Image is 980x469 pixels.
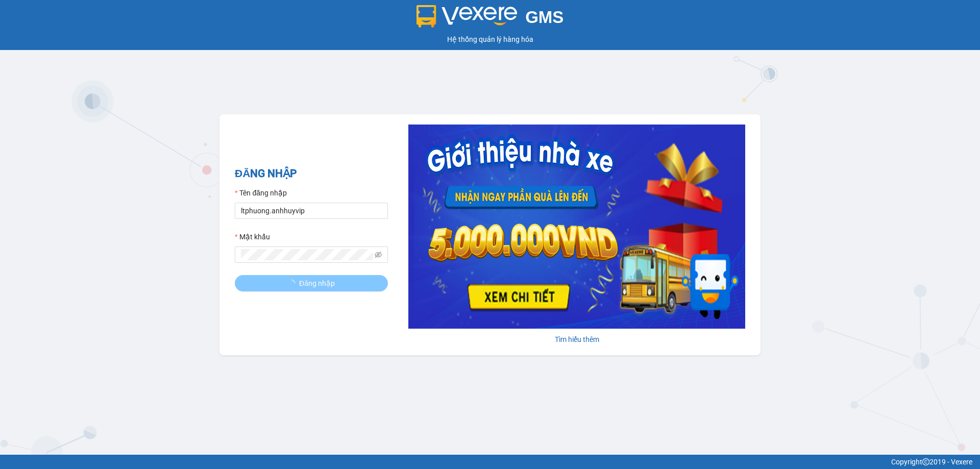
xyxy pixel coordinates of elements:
[922,458,929,465] span: copyright
[8,456,972,467] div: Copyright 2019 - Vexere
[408,334,745,345] div: Tìm hiểu thêm
[3,34,977,45] div: Hệ thống quản lý hàng hóa
[235,203,388,219] input: Tên đăng nhập
[299,278,335,289] span: Đăng nhập
[235,231,270,242] label: Mật khẩu
[241,249,373,260] input: Mật khẩu
[288,280,299,287] span: loading
[235,187,287,199] label: Tên đăng nhập
[408,125,745,329] img: banner-0
[375,251,382,258] span: eye-invisible
[416,5,518,28] img: logo 2
[416,15,564,23] a: GMS
[235,165,388,182] h2: ĐĂNG NHẬP
[235,275,388,291] button: Đăng nhập
[525,8,563,27] span: GMS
